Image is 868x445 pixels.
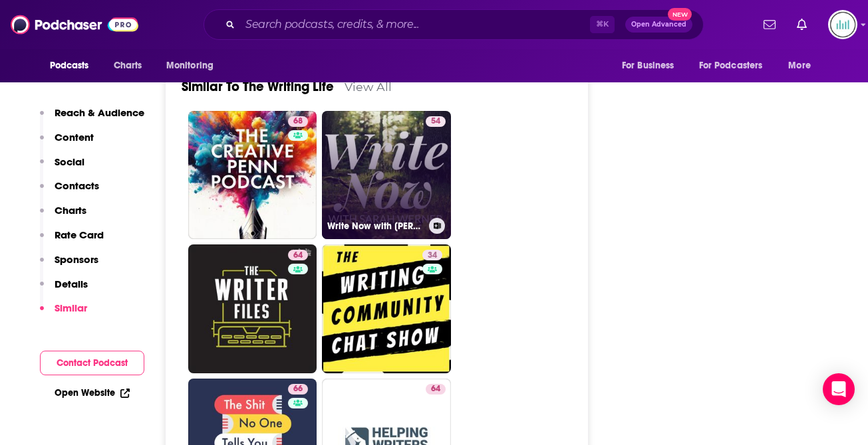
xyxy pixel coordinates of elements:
[40,155,84,180] button: Social
[40,302,87,326] button: Similar
[625,17,692,33] button: Open AdvancedNew
[55,228,104,241] p: Rate Card
[426,116,446,127] a: 54
[40,204,86,228] button: Charts
[50,56,89,75] span: Podcasts
[11,12,138,37] img: Podchaser - Follow, Share and Rate Podcasts
[823,373,855,405] div: Open Intercom Messenger
[828,10,857,39] button: Show profile menu
[428,249,437,262] span: 34
[157,53,231,78] button: open menu
[105,53,150,78] a: Charts
[55,131,94,143] p: Content
[40,228,104,253] button: Rate Card
[55,155,84,168] p: Social
[758,13,781,36] a: Show notifications dropdown
[204,9,704,40] div: Search podcasts, credits, & more...
[788,56,811,75] span: More
[431,115,440,128] span: 54
[166,56,214,75] span: Monitoring
[55,278,88,290] p: Details
[55,106,144,119] p: Reach & Audience
[40,179,99,204] button: Contacts
[55,253,98,266] p: Sponsors
[293,249,303,262] span: 64
[622,56,674,75] span: For Business
[431,383,440,396] span: 64
[288,116,308,127] a: 68
[426,384,446,395] a: 64
[288,384,308,395] a: 66
[631,21,686,28] span: Open Advanced
[55,302,87,314] p: Similar
[114,56,142,75] span: Charts
[188,111,317,240] a: 68
[40,351,144,375] button: Contact Podcast
[690,53,782,78] button: open menu
[322,111,451,240] a: 54Write Now with [PERSON_NAME]
[182,78,334,95] a: Similar To The Writing Life
[422,250,442,260] a: 34
[828,10,857,39] span: Logged in as podglomerate
[40,106,144,131] button: Reach & Audience
[322,244,451,373] a: 34
[240,14,590,35] input: Search podcasts, credits, & more...
[613,53,691,78] button: open menu
[828,10,857,39] img: User Profile
[792,13,812,36] a: Show notifications dropdown
[40,278,88,302] button: Details
[590,16,615,33] span: ⌘ K
[55,179,99,192] p: Contacts
[327,221,424,232] h3: Write Now with [PERSON_NAME]
[293,115,303,128] span: 68
[345,80,392,94] a: View All
[188,244,317,373] a: 64
[40,131,94,155] button: Content
[779,53,827,78] button: open menu
[288,250,308,260] a: 64
[41,53,106,78] button: open menu
[699,56,763,75] span: For Podcasters
[668,8,692,21] span: New
[55,387,130,399] a: Open Website
[55,204,86,217] p: Charts
[293,383,303,396] span: 66
[40,253,98,278] button: Sponsors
